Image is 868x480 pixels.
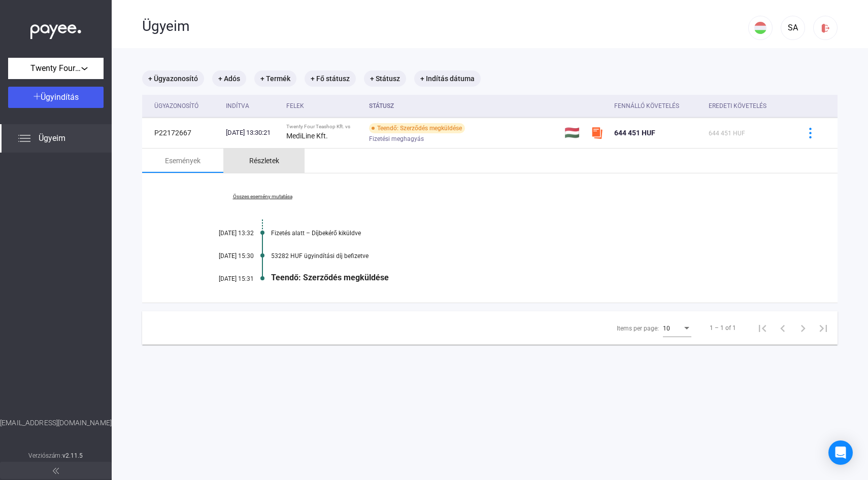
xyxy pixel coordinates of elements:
span: Ügyindítás [41,92,79,102]
button: HU [748,16,773,40]
img: white-payee-white-dot.svg [30,19,81,40]
div: Ügyazonosító [154,100,198,112]
div: Felek [286,100,361,112]
div: Fizetés alatt – Díjbekérő kiküldve [271,230,787,237]
div: Items per page: [617,322,659,335]
button: Next page [793,318,813,338]
div: [DATE] 15:30 [193,252,254,260]
button: First page [752,318,773,338]
img: more-blue [805,128,816,138]
div: Fennálló követelés [614,100,700,112]
td: P22172667 [142,118,222,148]
span: 10 [663,325,670,332]
mat-chip: + Adós [212,70,246,87]
span: Ügyeim [39,132,65,144]
div: SA [784,22,802,34]
button: more-blue [799,122,821,143]
div: Teendő: Szerződés megküldése [271,273,787,282]
div: Események [165,155,201,167]
mat-select: Items per page: [663,322,691,334]
button: Last page [813,318,833,338]
span: Twenty Four Teashop Kft. [30,62,81,75]
button: Twenty Four Teashop Kft. [8,58,104,79]
div: [DATE] 13:30:21 [226,128,278,138]
div: 53282 HUF ügyindítási díj befizetve [271,252,787,260]
a: Összes esemény mutatása [193,194,332,200]
th: Státusz [365,95,560,118]
div: Ügyeim [142,18,748,35]
td: 🇭🇺 [560,118,587,148]
mat-chip: + Fő státusz [305,70,356,87]
button: Previous page [773,318,793,338]
mat-chip: + Termék [254,70,296,87]
div: Indítva [226,100,278,112]
strong: MediLine Kft. [286,132,328,140]
mat-chip: + Indítás dátuma [414,70,481,87]
div: [DATE] 13:32 [193,230,254,237]
div: Indítva [226,100,249,112]
mat-chip: + Ügyazonosító [142,70,204,87]
div: Eredeti követelés [709,100,766,112]
div: Felek [286,100,304,112]
div: Open Intercom Messenger [828,440,853,465]
span: 644 451 HUF [709,130,745,137]
div: Teendő: Szerződés megküldése [369,123,465,133]
img: list.svg [18,132,30,144]
span: Fizetési meghagyás [369,133,424,145]
button: SA [781,16,805,40]
div: [DATE] 15:31 [193,275,254,282]
div: Részletek [249,155,279,167]
div: Eredeti követelés [709,100,787,112]
button: logout-red [813,16,838,40]
mat-chip: + Státusz [364,70,406,87]
button: Ügyindítás [8,87,104,108]
img: arrow-double-left-grey.svg [53,468,59,474]
img: HU [754,22,766,34]
div: Twenty Four Teashop Kft. vs [286,124,361,130]
img: plus-white.svg [34,93,41,100]
span: 644 451 HUF [614,129,655,137]
strong: v2.11.5 [62,452,83,459]
img: logout-red [820,23,831,33]
div: Fennálló követelés [614,100,679,112]
div: Ügyazonosító [154,100,218,112]
img: szamlazzhu-mini [591,127,603,139]
div: 1 – 1 of 1 [710,322,736,334]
